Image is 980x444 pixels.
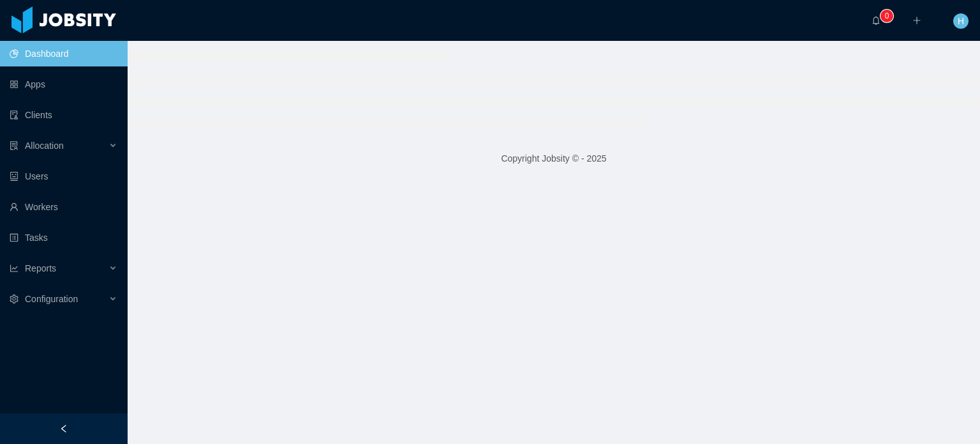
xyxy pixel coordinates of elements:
[10,194,117,220] a: icon: userWorkers
[912,16,921,25] i: icon: plus
[10,225,117,250] a: icon: profileTasks
[10,72,117,97] a: icon: appstoreApps
[25,263,56,273] span: Reports
[10,41,117,66] a: icon: pie-chartDashboard
[10,102,117,128] a: icon: auditClients
[958,13,964,29] span: H
[10,264,19,273] i: icon: line-chart
[10,164,117,189] a: icon: robotUsers
[10,295,19,303] i: icon: setting
[128,137,980,181] footer: Copyright Jobsity © - 2025
[25,294,78,304] span: Configuration
[872,16,880,25] i: icon: bell
[880,10,893,22] sup: 0
[25,141,64,151] span: Allocation
[10,141,19,150] i: icon: solution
